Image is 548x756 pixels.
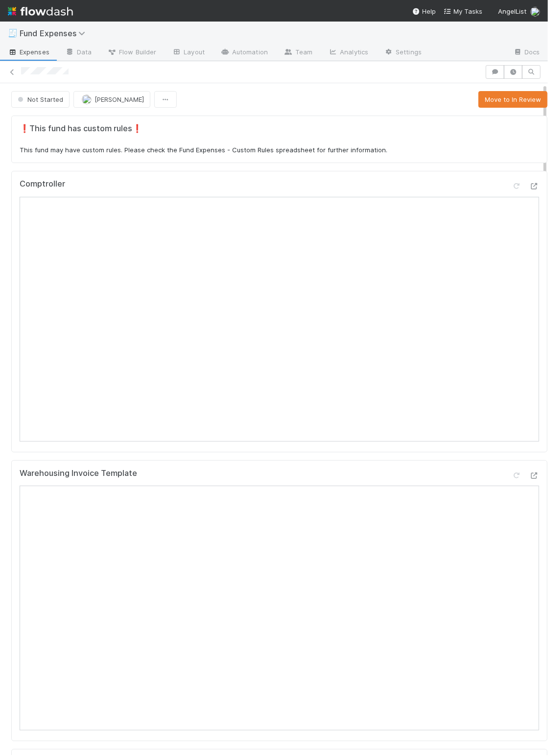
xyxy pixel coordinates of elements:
[20,469,137,478] h5: Warehousing Invoice Template
[73,91,150,108] button: [PERSON_NAME]
[164,45,213,61] a: Layout
[213,45,276,61] a: Automation
[20,28,90,38] span: Fund Expenses
[82,94,92,104] img: avatar_93b89fca-d03a-423a-b274-3dd03f0a621f.png
[478,91,548,108] button: Move to In Review
[20,145,539,155] p: This fund may have custom rules. Please check the Fund Expenses - Custom Rules spreadsheet for fu...
[498,7,526,15] span: AngelList
[99,45,164,61] a: Flow Builder
[107,47,156,57] span: Flow Builder
[57,45,99,61] a: Data
[320,45,376,61] a: Analytics
[444,6,482,16] a: My Tasks
[8,47,49,57] span: Expenses
[276,45,320,61] a: Team
[16,95,63,103] span: Not Started
[505,45,548,61] a: Docs
[95,95,144,103] span: [PERSON_NAME]
[8,29,18,37] span: 🧾
[8,3,73,20] img: logo-inverted-e16ddd16eac7371096b0.svg
[11,91,70,108] button: Not Started
[20,179,65,189] h5: Comptroller
[20,124,539,134] h5: ❗This fund has custom rules❗
[376,45,429,61] a: Settings
[444,7,482,15] span: My Tasks
[412,6,436,16] div: Help
[530,7,540,17] img: avatar_93b89fca-d03a-423a-b274-3dd03f0a621f.png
